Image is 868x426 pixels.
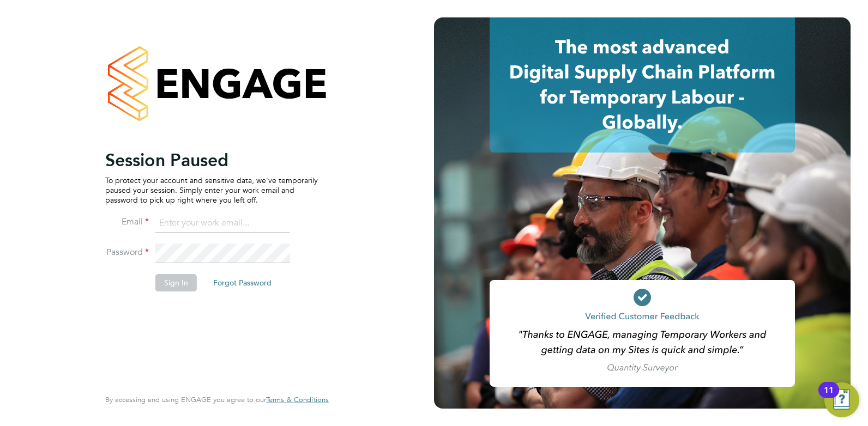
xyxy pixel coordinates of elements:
label: Password [105,247,149,258]
div: 11 [824,390,834,404]
p: To protect your account and sensitive data, we've temporarily paused your session. Simply enter y... [105,175,318,205]
a: Terms & Conditions [266,395,329,404]
span: By accessing and using ENGAGE you agree to our [105,395,329,404]
button: Open Resource Center, 11 new notifications [824,382,859,417]
input: Enter your work email... [155,214,290,233]
button: Sign In [155,274,197,291]
label: Email [105,216,149,228]
h2: Session Paused [105,149,318,171]
button: Forgot Password [204,274,280,291]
